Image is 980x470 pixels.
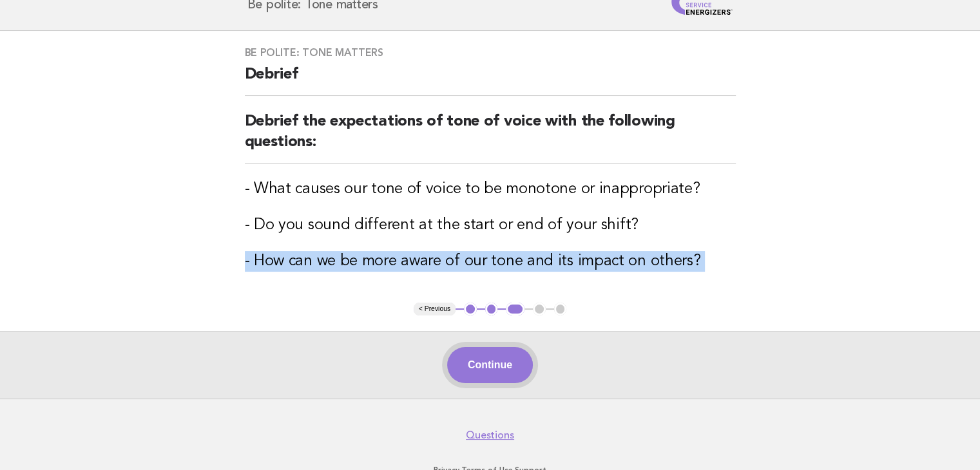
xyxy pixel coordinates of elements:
h2: Debrief the expectations of tone of voice with the following questions: [245,111,736,164]
h3: - What causes our tone of voice to be monotone or inappropriate? [245,179,736,200]
h3: - Do you sound different at the start or end of your shift? [245,215,736,236]
button: < Previous [414,303,456,315]
button: 1 [464,303,477,315]
button: 3 [506,303,524,315]
h3: - How can we be more aware of our tone and its impact on others? [245,251,736,272]
a: Questions [466,429,514,442]
button: 2 [485,303,498,315]
h3: Be polite: Tone matters [245,46,736,59]
h2: Debrief [245,64,736,96]
button: Continue [447,347,533,383]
